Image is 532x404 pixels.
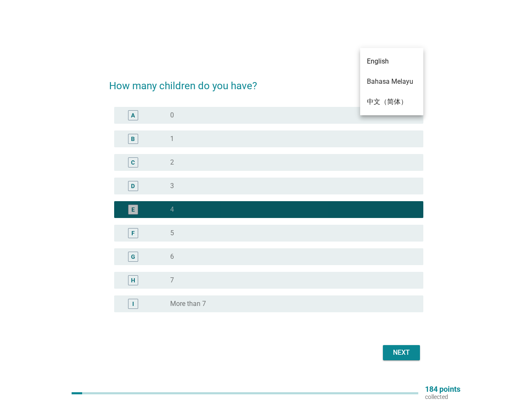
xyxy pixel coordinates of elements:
p: 184 points [425,385,460,393]
label: 1 [170,135,174,143]
p: collected [425,393,460,401]
div: English [360,51,382,58]
label: 5 [170,229,174,237]
label: 4 [170,205,174,214]
label: 7 [170,276,174,284]
label: More than 7 [170,300,206,308]
label: 3 [170,182,174,190]
label: 6 [170,252,174,261]
div: F [131,229,135,238]
button: Next [383,345,420,360]
div: I [132,300,134,308]
div: B [131,135,135,144]
div: D [131,182,135,191]
div: C [131,158,135,167]
div: Next [390,348,413,358]
i: arrow_drop_down [413,50,423,60]
div: G [131,252,135,261]
div: A [131,111,135,120]
h2: How many children do you have? [109,70,423,93]
label: 0 [170,111,174,120]
div: H [131,276,135,285]
div: E [131,205,135,214]
label: 2 [170,158,174,167]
